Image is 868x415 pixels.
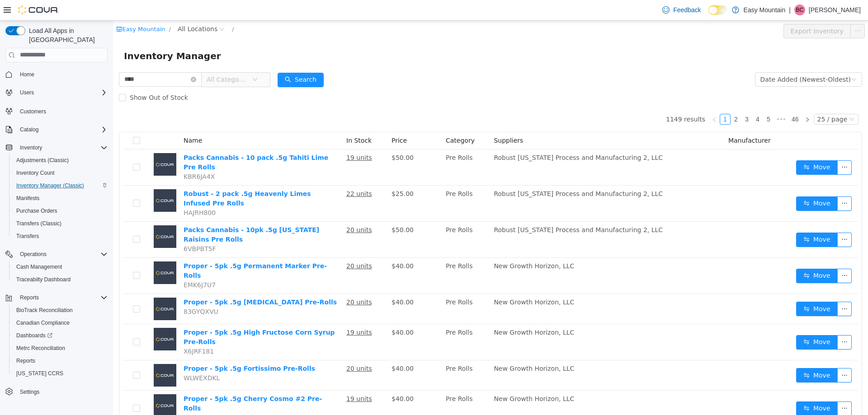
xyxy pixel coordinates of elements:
[16,105,108,117] span: Customers
[724,248,739,262] button: icon: ellipsis
[615,116,658,123] span: Manufacturer
[13,218,108,229] span: Transfers (Classic)
[13,231,42,242] a: Transfers
[683,347,725,362] button: icon: swapMove
[2,385,111,398] button: Settings
[2,86,111,99] button: Users
[11,28,113,42] span: Inventory Manager
[683,176,725,190] button: icon: swapMove
[71,261,103,268] span: EMK6J7U7
[41,205,63,227] img: Packs Cannabis - 10pk .5g California Raisins Pre Rolls placeholder
[41,343,63,366] img: Proper - 5pk .5g Fortissimo Pre-Rolls placeholder
[233,169,259,177] u: 22 units
[381,116,410,123] span: Suppliers
[16,87,38,98] button: Users
[13,73,79,80] span: Show Out of Stock
[16,319,70,326] span: Canadian Compliance
[233,278,259,285] u: 20 units
[676,93,689,103] a: 46
[16,292,108,303] span: Reports
[13,180,88,191] a: Inventory Manager (Classic)
[71,242,214,258] a: Proper - 5pk .5g Permanent Marker Pre-Rolls
[16,249,50,260] button: Operations
[9,367,111,380] button: [US_STATE] CCRS
[329,303,377,340] td: Pre Rolls
[71,287,105,294] span: 83GYQXVU
[381,242,461,249] span: New Growth Horizon, LLC
[13,355,39,366] a: Reports
[16,387,43,397] a: Settings
[41,307,63,330] img: Proper - 5pk .5g High Fructose Corn Syrup Pre-Rolls placeholder
[9,354,111,367] button: Reports
[278,308,301,315] span: $40.00
[9,329,111,342] a: Dashboards
[789,5,791,15] p: |
[9,273,111,286] button: Traceabilty Dashboard
[41,168,63,191] img: Robust - 2 pack .5g Heavenly Limes Infused Pre Rolls placeholder
[13,355,108,366] span: Reports
[381,278,461,285] span: New Growth Horizon, LLC
[599,96,604,102] i: icon: left
[9,205,111,217] button: Purchase Orders
[16,249,108,260] span: Operations
[13,368,67,379] a: [US_STATE] CCRS
[618,93,628,104] li: 2
[13,180,108,191] span: Inventory Manager (Classic)
[683,281,725,295] button: icon: swapMove
[683,381,725,395] button: icon: swapMove
[71,152,102,159] span: KBR6JA4X
[647,52,738,65] div: Date Added (Newest-Oldest)
[333,116,362,123] span: Category
[3,5,52,12] a: icon: shopEasy Mountain
[9,179,111,192] button: Inventory Manager (Classic)
[683,212,725,226] button: icon: swapMove
[13,368,108,379] span: Washington CCRS
[71,374,209,391] a: Proper - 5pk .5g Cherry Cosmo #2 Pre-Rolls
[738,56,744,62] i: icon: down
[381,133,550,140] span: Robust [US_STATE] Process and Manufacturing 2, LLC
[16,345,65,352] span: Metrc Reconciliation
[20,388,39,396] span: Settings
[41,132,63,155] img: Packs Cannabis - 10 pack .5g Tahiti Lime Pre Rolls placeholder
[670,3,738,18] button: Export Inventory
[329,370,377,406] td: Pre Rolls
[233,116,259,123] span: In Stock
[20,294,39,301] span: Reports
[78,56,83,61] i: icon: close-circle
[71,188,103,196] span: HAJRH800
[71,354,107,361] span: WLWEXDKL
[71,308,222,325] a: Proper - 5pk .5g High Fructose Corn Syrup Pre-Rolls
[233,133,259,140] u: 19 units
[381,344,461,351] span: New Growth Horizon, LLC
[724,381,739,395] button: icon: ellipsis
[381,308,461,315] span: New Growth Horizon, LLC
[2,248,111,261] button: Operations
[13,231,108,242] span: Transfers
[329,340,377,370] td: Pre Rolls
[20,71,34,78] span: Home
[13,155,108,166] span: Adjustments (Classic)
[329,165,377,201] td: Pre Rolls
[16,87,108,98] span: Users
[233,242,259,249] u: 20 units
[16,69,38,80] a: Home
[607,93,618,104] li: 1
[724,347,739,362] button: icon: ellipsis
[278,133,301,140] span: $50.00
[708,5,727,15] input: Dark Mode
[16,276,71,283] span: Traceabilty Dashboard
[41,373,63,396] img: Proper - 5pk .5g Cherry Cosmo #2 Pre-Rolls placeholder
[659,1,704,19] a: Feedback
[71,344,202,351] a: Proper - 5pk .5g Fortissimo Pre-Rolls
[20,89,34,96] span: Users
[704,93,734,103] div: 25 / page
[16,142,46,153] button: Inventory
[233,205,259,213] u: 20 units
[13,343,108,354] span: Metrc Reconciliation
[13,343,69,354] a: Metrc Reconciliation
[71,133,215,150] a: Packs Cannabis - 10 pack .5g Tahiti Lime Pre Rolls
[683,140,725,154] button: icon: swapMove
[20,251,47,258] span: Operations
[16,195,39,202] span: Manifests
[607,93,617,103] a: 1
